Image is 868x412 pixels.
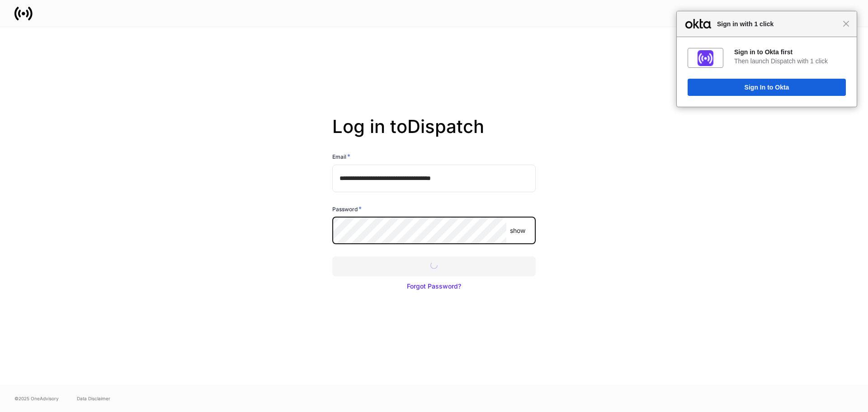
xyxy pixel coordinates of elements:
[688,79,846,96] button: Sign In to Okta
[734,57,846,65] div: Then launch Dispatch with 1 click
[843,20,849,27] span: Close
[712,19,843,29] span: Sign in with 1 click
[698,50,713,66] img: fs01jxrofoggULhDH358
[734,48,846,56] div: Sign in to Okta first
